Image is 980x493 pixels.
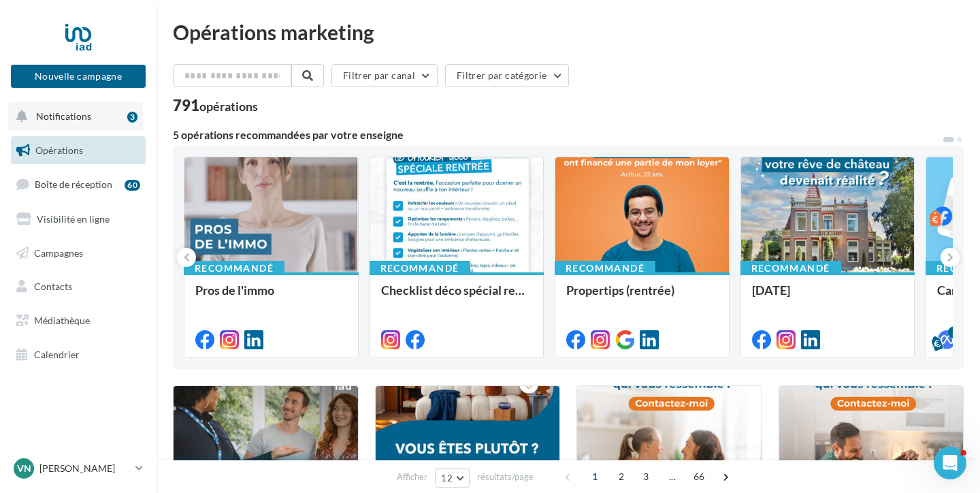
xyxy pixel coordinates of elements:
span: Afficher [397,471,427,483]
span: résultats/page [477,471,534,483]
span: Opérations [35,144,83,156]
span: Boîte de réception [35,178,112,190]
span: Notifications [36,110,91,122]
button: Filtrer par catégorie [445,64,569,87]
a: Campagnes [8,239,148,268]
iframe: Intercom live chat [934,447,966,479]
div: Propertips (rentrée) [566,283,718,311]
a: Opérations [8,136,148,165]
a: Calendrier [8,340,148,369]
span: ... [661,466,683,488]
div: Opérations marketing [173,22,964,42]
a: Médiathèque [8,306,148,335]
span: Calendrier [34,349,80,360]
a: Boîte de réception60 [8,170,148,199]
div: 3 [127,112,137,123]
div: Recommandé [555,261,655,276]
span: 12 [441,473,453,483]
span: VN [17,462,31,475]
div: 5 [948,326,960,338]
button: Nouvelle campagne [11,65,146,88]
button: 12 [435,468,470,488]
span: Médiathèque [34,315,90,326]
span: Campagnes [34,246,83,258]
div: Checklist déco spécial rentrée [381,283,533,311]
div: Recommandé [740,261,841,276]
span: Visibilité en ligne [37,213,110,225]
span: 2 [610,466,632,488]
div: Recommandé [184,261,284,276]
div: opérations [199,100,258,112]
span: Contacts [34,281,72,292]
button: Filtrer par canal [331,64,438,87]
button: Notifications 3 [8,102,143,131]
div: 5 opérations recommandées par votre enseigne [173,129,942,140]
div: 60 [125,180,140,191]
div: Recommandé [370,261,470,276]
a: Contacts [8,272,148,301]
a: Visibilité en ligne [8,205,148,234]
a: VN [PERSON_NAME] [11,456,146,481]
p: [PERSON_NAME] [39,462,130,475]
div: Pros de l'immo [195,283,347,311]
div: 791 [173,98,258,113]
span: 66 [688,466,710,488]
span: 1 [584,466,606,488]
div: [DATE] [752,283,904,311]
span: 3 [635,466,657,488]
